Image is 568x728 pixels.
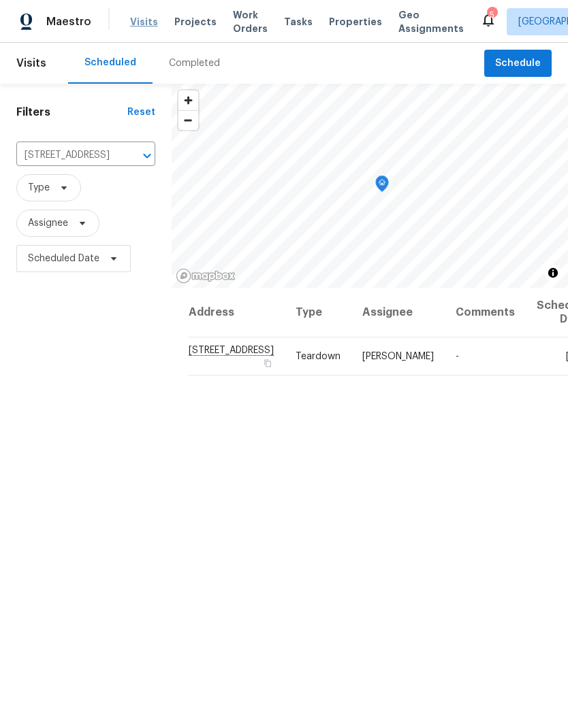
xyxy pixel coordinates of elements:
span: Geo Assignments [398,8,464,35]
button: Copy Address [262,357,274,369]
span: Projects [174,15,217,29]
div: Scheduled [84,56,136,69]
span: - [456,352,459,361]
div: Map marker [375,176,389,197]
span: [PERSON_NAME] [362,352,434,361]
input: Search for an address... [16,145,117,166]
div: Reset [127,105,155,119]
span: Visits [130,15,158,29]
div: 5 [487,8,496,22]
span: Scheduled Date [28,252,99,265]
button: Schedule [484,50,552,78]
span: Teardown [296,352,341,361]
span: Zoom out [178,111,198,130]
th: Type [285,288,351,337]
h1: Filters [16,105,127,119]
th: Address [188,288,285,337]
span: Tasks [284,17,313,27]
button: Toggle attribution [545,265,561,281]
span: Toggle attribution [549,265,557,280]
div: Completed [169,56,220,70]
button: Zoom out [178,110,198,130]
span: Schedule [495,55,541,72]
span: Properties [329,15,382,29]
span: Type [28,181,50,195]
button: Zoom in [178,90,198,110]
button: Open [138,146,157,165]
span: Assignee [28,216,68,230]
span: Visits [16,48,46,78]
span: Work Orders [233,8,268,35]
th: Assignee [351,288,445,337]
span: Maestro [46,15,91,29]
a: Mapbox homepage [176,268,236,284]
th: Comments [445,288,526,337]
